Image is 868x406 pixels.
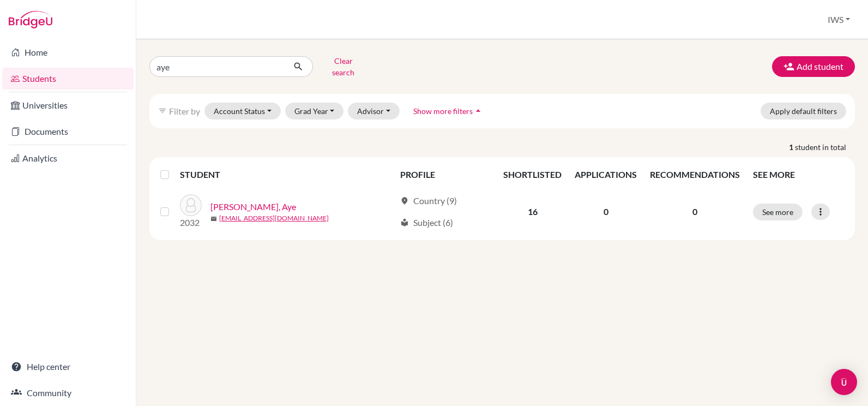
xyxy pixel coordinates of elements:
th: PROFILE [394,162,497,188]
button: Apply default filters [761,103,846,120]
span: location_on [400,196,409,205]
td: 16 [497,188,568,236]
th: RECOMMENDATIONS [643,162,746,188]
a: [PERSON_NAME], Aye [210,200,296,213]
a: Documents [2,121,134,142]
a: Analytics [2,147,134,169]
i: arrow_drop_up [473,105,484,116]
th: STUDENT [180,162,394,188]
img: Bridge-U [9,11,52,28]
button: See more [753,204,803,220]
a: [EMAIL_ADDRESS][DOMAIN_NAME] [219,213,329,223]
i: filter_list [158,106,167,115]
th: APPLICATIONS [568,162,643,188]
th: SEE MORE [746,162,851,188]
p: 2032 [180,216,202,229]
button: Clear search [313,52,373,81]
div: Country (9) [400,194,457,207]
button: Grad Year [285,103,344,120]
a: Universities [2,94,134,116]
button: IWS [823,9,855,30]
span: local_library [400,218,409,227]
p: 0 [650,205,740,218]
span: Show more filters [413,106,473,116]
img: Chan Kyaw, Aye [180,194,202,216]
button: Account Status [204,103,281,120]
th: SHORTLISTED [497,162,568,188]
div: Subject (6) [400,216,453,229]
span: student in total [795,141,855,153]
button: Advisor [348,103,400,120]
button: Add student [772,56,855,77]
td: 0 [568,188,643,236]
button: Show more filtersarrow_drop_up [404,103,493,120]
a: Home [2,41,134,63]
strong: 1 [789,141,795,153]
span: Filter by [169,106,200,116]
input: Find student by name... [149,56,285,77]
span: mail [210,216,217,222]
div: Open Intercom Messenger [831,369,857,395]
a: Students [2,68,134,89]
a: Community [2,382,134,404]
a: Help center [2,356,134,378]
